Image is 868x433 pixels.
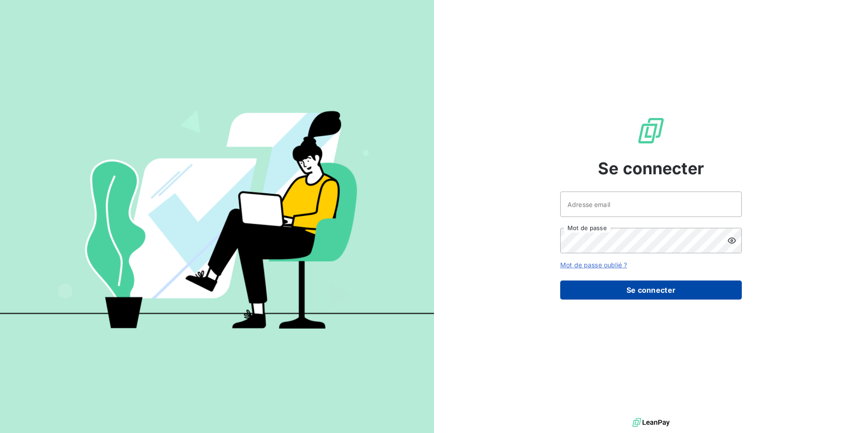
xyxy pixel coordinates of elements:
[636,116,666,145] img: Logo LeanPay
[560,192,742,217] input: placeholder
[598,156,704,181] span: Se connecter
[560,280,742,300] button: Se connecter
[632,416,670,429] img: logo
[560,261,627,269] a: Mot de passe oublié ?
